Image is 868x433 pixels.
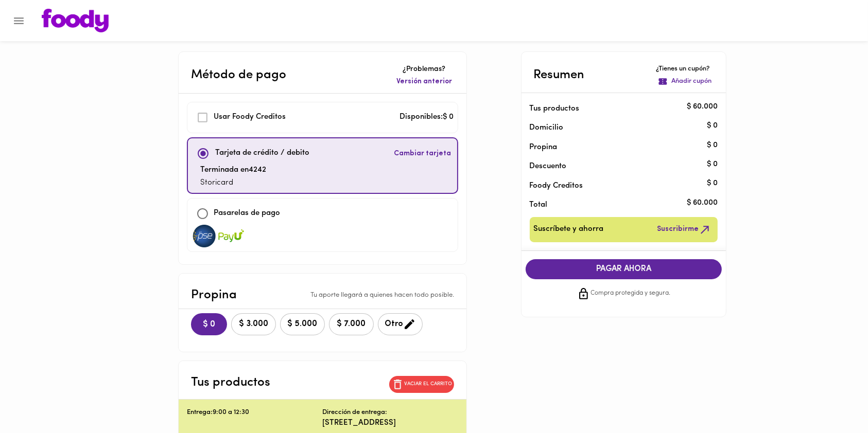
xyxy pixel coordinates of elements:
button: PAGAR AHORA [526,259,722,279]
p: Método de pago [191,66,286,84]
p: Entrega: 9:00 a 12:30 [187,408,323,418]
p: Usar Foody Creditos [214,112,286,123]
p: Vaciar el carrito [404,381,452,388]
button: Otro [378,313,423,335]
p: Propina [191,286,237,304]
span: $ 3.000 [238,319,269,329]
span: $ 7.000 [336,319,367,329]
p: Propina [530,142,702,153]
iframe: Messagebird Livechat Widget [808,373,858,423]
p: Terminada en 4242 [200,165,266,176]
img: visa [192,225,217,247]
p: $ 60.000 [687,101,718,112]
p: Domicilio [530,122,564,133]
p: $ 0 [707,120,718,131]
p: Total [530,200,702,210]
p: $ 0 [707,140,718,151]
span: Cambiar tarjeta [394,149,451,159]
button: $ 3.000 [231,313,276,335]
span: Suscribirme [657,223,711,236]
p: $ 0 [707,178,718,189]
p: Tarjeta de crédito / debito [215,148,309,159]
p: ¿Tienes un cupón? [656,64,714,74]
button: Añadir cupón [656,75,714,88]
p: Descuento [530,161,567,172]
p: Dirección de entrega: [323,408,388,418]
span: PAGAR AHORA [536,264,712,274]
p: [STREET_ADDRESS] [323,418,459,428]
span: Versión anterior [396,77,452,87]
button: $ 0 [191,313,227,335]
button: Vaciar el carrito [389,376,454,393]
span: Compra protegida y segura. [591,288,671,299]
span: $ 5.000 [287,319,318,329]
p: Resumen [534,66,585,84]
p: Tu aporte llegará a quienes hacen todo posible. [310,291,454,300]
p: Foody Creditos [530,181,702,191]
button: $ 5.000 [280,313,325,335]
button: Suscribirme [655,221,714,238]
p: Añadir cupón [671,77,711,86]
img: logo.png [42,9,109,32]
p: Tus productos [530,103,702,114]
img: visa [218,225,244,247]
p: Pasarelas de pago [214,208,280,220]
span: $ 0 [199,320,219,330]
p: Disponibles: $ 0 [400,112,454,123]
p: $ 60.000 [687,197,718,208]
p: $ 0 [707,159,718,170]
span: Otro [385,318,416,331]
button: Menu [6,8,31,33]
button: Cambiar tarjeta [392,142,453,165]
button: Versión anterior [394,75,454,89]
p: ¿Problemas? [394,64,454,75]
p: Tus productos [191,373,270,392]
button: $ 7.000 [329,313,374,335]
p: Storicard [200,177,266,189]
span: Suscríbete y ahorra [534,223,604,236]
